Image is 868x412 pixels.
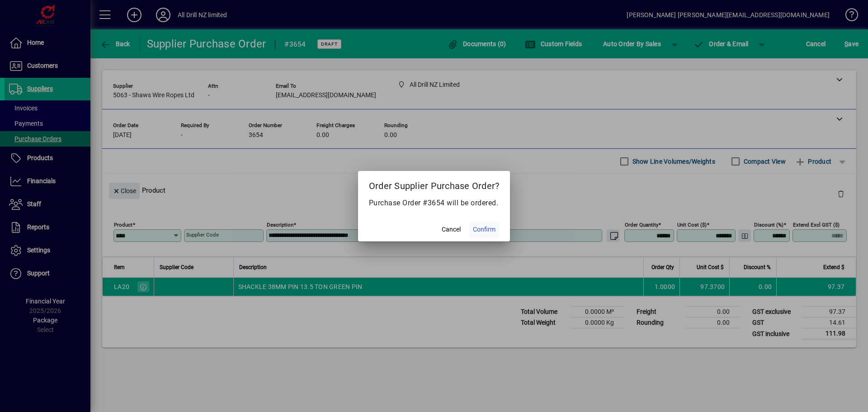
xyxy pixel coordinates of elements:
button: Confirm [469,222,499,238]
span: Cancel [442,225,461,234]
button: Cancel [437,222,466,238]
p: Purchase Order #3654 will be ordered. [369,198,500,208]
h2: Order Supplier Purchase Order? [358,171,510,197]
span: Confirm [473,225,495,234]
